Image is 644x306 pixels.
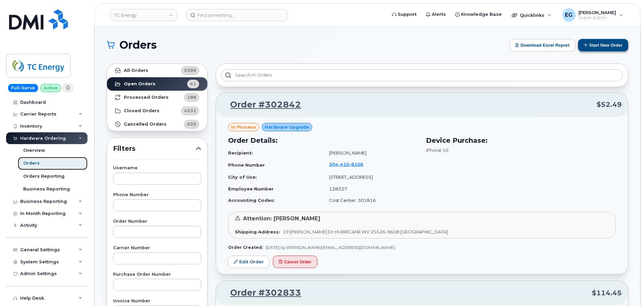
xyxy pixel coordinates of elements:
label: Username [113,166,201,170]
td: [STREET_ADDRESS] [323,171,418,183]
a: Edit Order [228,256,270,268]
strong: Processed Orders [124,95,169,100]
span: 304 [329,162,363,167]
span: $114.45 [592,288,622,298]
label: Invoice Number [113,299,201,303]
button: Cancel Order [273,256,317,268]
button: Start New Order [578,39,628,51]
button: Download Excel Report [509,39,575,51]
td: 128327 [323,183,418,195]
span: 4531 [184,107,196,114]
span: 19 [PERSON_NAME] Dr HURRICANE WV 25526-9608 [GEOGRAPHIC_DATA] [283,229,448,234]
strong: Employee Number [228,186,274,191]
input: Search in orders [221,69,622,81]
a: Cancelled Orders639 [107,118,207,131]
strong: Order Created: [228,245,263,250]
a: All Orders5399 [107,64,207,77]
span: 5399 [184,67,196,74]
span: $52.49 [597,100,622,110]
label: Phone Number [113,193,201,197]
strong: All Orders [124,68,148,73]
a: Closed Orders4531 [107,104,207,118]
strong: Closed Orders [124,108,159,114]
span: Hardware Upgrade [265,124,309,130]
strong: Open Orders [124,81,155,87]
strong: Shipping Address: [235,229,280,234]
td: Cost Center: 301816 [323,194,418,206]
span: Filters [113,144,196,154]
span: iPhone 16 [426,147,449,153]
span: 8106 [349,162,363,167]
h3: Device Purchase: [426,135,616,145]
iframe: Messenger Launcher [615,277,639,301]
span: [DATE] by [PERSON_NAME][EMAIL_ADDRESS][DOMAIN_NAME] [265,245,395,250]
span: 188 [187,94,196,100]
a: 3044108106 [329,162,371,167]
strong: City of Use: [228,174,257,180]
td: [PERSON_NAME] [323,147,418,159]
a: Open Orders41 [107,77,207,91]
a: Order #302833 [222,287,301,299]
strong: Recipient: [228,150,253,156]
label: Order Number [113,219,201,224]
label: Carrier Number [113,246,201,250]
span: in process [231,124,256,130]
strong: Cancelled Orders [124,122,167,127]
label: Purchase Order Number [113,272,201,277]
span: Attention: [PERSON_NAME] [243,215,320,222]
h3: Order Details: [228,135,418,145]
strong: Accounting Codes: [228,198,275,203]
a: Processed Orders188 [107,91,207,104]
span: 41 [190,81,196,87]
span: 639 [187,121,196,127]
span: 410 [338,162,349,167]
strong: Phone Number [228,162,265,168]
span: Orders [119,40,157,50]
a: Order #302842 [222,99,301,111]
